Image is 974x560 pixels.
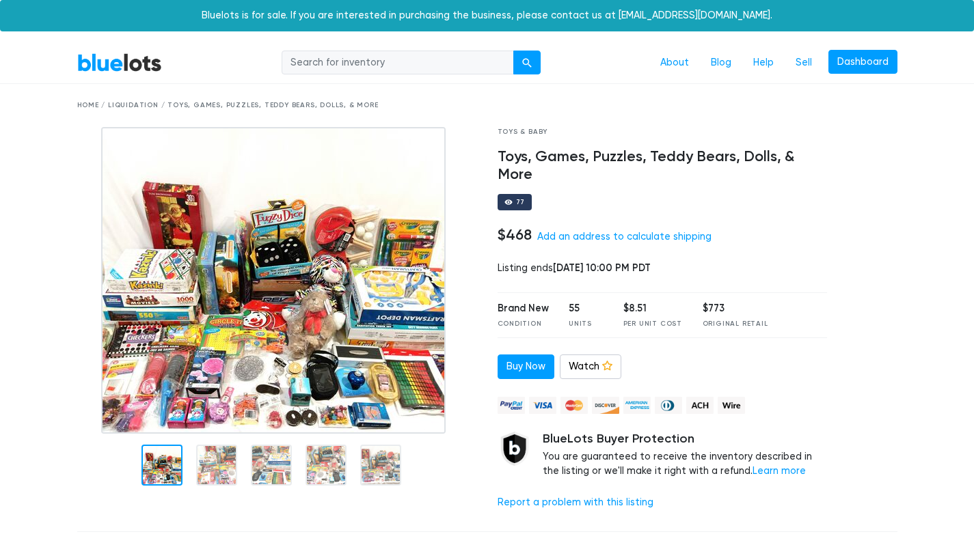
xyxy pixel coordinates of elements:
[560,354,621,379] a: Watch
[537,231,712,242] a: Add an address to calculate shipping
[553,262,651,274] span: [DATE] 10:00 PM PDT
[785,50,823,76] a: Sell
[101,127,446,434] img: 27e2a98b-ce9c-4665-844c-42c009af2d5d-1752164510.jpg
[498,397,525,414] img: paypal_credit-80455e56f6e1299e8d57f40c0dcee7b8cd4ae79b9eccbfc37e2480457ba36de9.png
[753,465,806,477] a: Learn more
[529,397,556,414] img: visa-79caf175f036a155110d1892330093d4c38f53c55c9ec9e2c3a54a56571784bb.png
[569,319,603,329] div: Units
[623,319,682,329] div: Per Unit Cost
[655,397,682,414] img: diners_club-c48f30131b33b1bb0e5d0e2dbd43a8bea4cb12cb2961413e2f4250e06c020426.png
[592,397,619,414] img: discover-82be18ecfda2d062aad2762c1ca80e2d36a4073d45c9e0ffae68cd515fbd3d32.png
[623,397,651,414] img: american_express-ae2a9f97a040b4b41f6397f7637041a5861d5f99d0716c09922aba4e24c8547d.png
[543,432,828,447] h5: BlueLots Buyer Protection
[703,301,768,316] div: $773
[718,397,745,414] img: wire-908396882fe19aaaffefbd8e17b12f2f29708bd78693273c0e28e3a24408487f.png
[498,261,828,276] div: Listing ends
[623,301,682,316] div: $8.51
[543,432,828,479] div: You are guaranteed to receive the inventory described in the listing or we'll make it right with ...
[742,50,785,76] a: Help
[77,53,162,72] a: BlueLots
[700,50,742,76] a: Blog
[649,50,700,76] a: About
[498,319,549,329] div: Condition
[569,301,603,316] div: 55
[686,397,714,414] img: ach-b7992fed28a4f97f893c574229be66187b9afb3f1a8d16a4691d3d3140a8ab00.png
[498,354,554,379] a: Buy Now
[703,319,768,329] div: Original Retail
[498,148,828,184] h4: Toys, Games, Puzzles, Teddy Bears, Dolls, & More
[828,50,897,74] a: Dashboard
[560,397,588,414] img: mastercard-42073d1d8d11d6635de4c079ffdb20a4f30a903dc55d1612383a1b395dd17f39.png
[498,432,532,466] img: buyer_protection_shield-3b65640a83011c7d3ede35a8e5a80bfdfaa6a97447f0071c1475b91a4b0b3d01.png
[498,226,532,244] h4: $468
[498,127,828,137] div: Toys & Baby
[516,199,526,206] div: 77
[498,301,549,316] div: Brand New
[77,100,897,111] div: Home / Liquidation / Toys, Games, Puzzles, Teddy Bears, Dolls, & More
[498,496,653,508] a: Report a problem with this listing
[282,51,514,75] input: Search for inventory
